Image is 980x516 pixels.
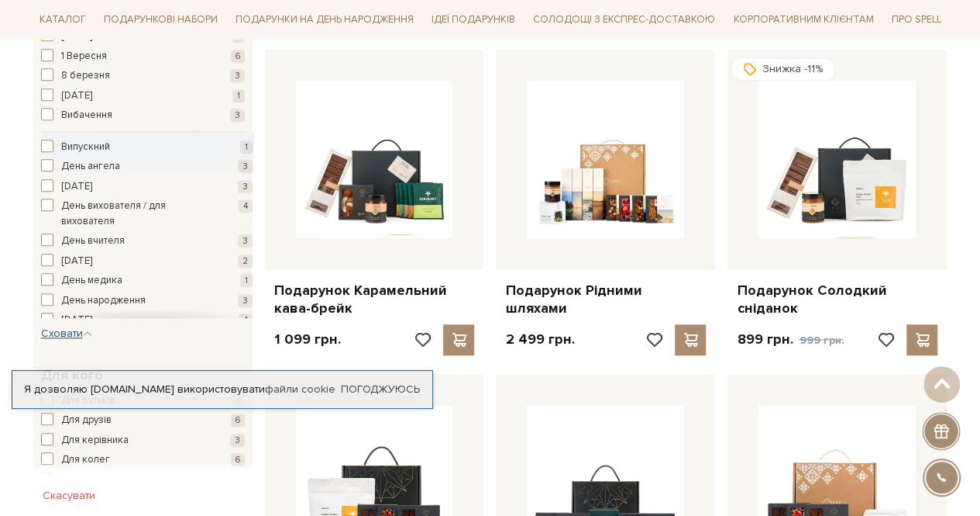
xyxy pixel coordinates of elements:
[885,8,947,32] a: Про Spell
[229,8,420,32] a: Подарунки на День народження
[799,334,844,347] span: 999 грн.
[505,331,574,348] p: 2 499 грн.
[240,274,253,287] span: 1
[239,199,253,213] span: 4
[61,88,92,104] span: [DATE]
[61,108,112,123] span: Вибачення
[61,68,110,84] span: 8 березня
[41,68,245,84] button: 8 березня 3
[61,234,125,249] span: День вчителя
[61,199,210,229] span: День вихователя / для вихователя
[231,453,245,466] span: 6
[41,473,245,488] button: Для мами 2
[41,140,253,155] button: Випускний 1
[61,313,92,328] span: [DATE]
[230,109,245,122] span: 3
[41,49,245,64] button: 1 Вересня 6
[41,254,253,269] button: [DATE] 2
[41,413,245,428] button: Для друзів 6
[33,483,105,508] button: Скасувати
[232,89,245,102] span: 1
[230,69,245,82] span: 3
[240,140,253,154] span: 1
[238,160,253,173] span: 3
[527,6,721,33] a: Солодощі з експрес-доставкою
[12,383,432,397] div: Я дозволяю [DOMAIN_NAME] використовувати
[61,179,92,195] span: [DATE]
[230,473,245,487] span: 2
[239,313,253,327] span: 4
[41,293,253,309] button: День народження 3
[61,473,105,488] span: Для мами
[41,234,253,249] button: День вчителя 3
[41,313,253,328] button: [DATE] 4
[238,255,253,268] span: 2
[274,331,341,348] p: 1 099 грн.
[41,327,92,340] span: Сховати
[265,383,335,396] a: файли cookie
[230,434,245,447] span: 3
[61,49,107,64] span: 1 Вересня
[41,88,245,104] button: [DATE] 1
[61,273,122,289] span: День медика
[41,159,253,175] button: День ангела 3
[61,433,129,448] span: Для керівника
[61,413,112,428] span: Для друзів
[505,282,706,318] a: Подарунок Рідними шляхами
[238,234,253,248] span: 3
[231,50,245,63] span: 6
[274,282,475,318] a: Подарунок Карамельний кава-брейк
[231,414,245,427] span: 6
[61,254,92,269] span: [DATE]
[727,8,879,32] a: Корпоративним клієнтам
[61,140,110,155] span: Випускний
[41,433,245,448] button: Для керівника 3
[238,294,253,307] span: 3
[41,452,245,468] button: Для колег 6
[41,273,253,289] button: День медика 1
[41,199,253,229] button: День вихователя / для вихователя 4
[238,180,253,193] span: 3
[33,8,92,32] a: Каталог
[98,8,224,32] a: Подарункові набори
[731,57,835,81] div: Знижка -11%
[341,383,420,397] a: Погоджуюсь
[425,8,521,32] a: Ідеї подарунків
[61,293,146,309] span: День народження
[737,282,937,318] a: Подарунок Солодкий сніданок
[737,331,844,349] p: 899 грн.
[41,365,103,386] span: Для кого
[41,108,245,123] button: Вибачення 3
[61,452,110,468] span: Для колег
[41,326,92,341] button: Сховати
[61,159,120,175] span: День ангела
[41,179,253,195] button: [DATE] 3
